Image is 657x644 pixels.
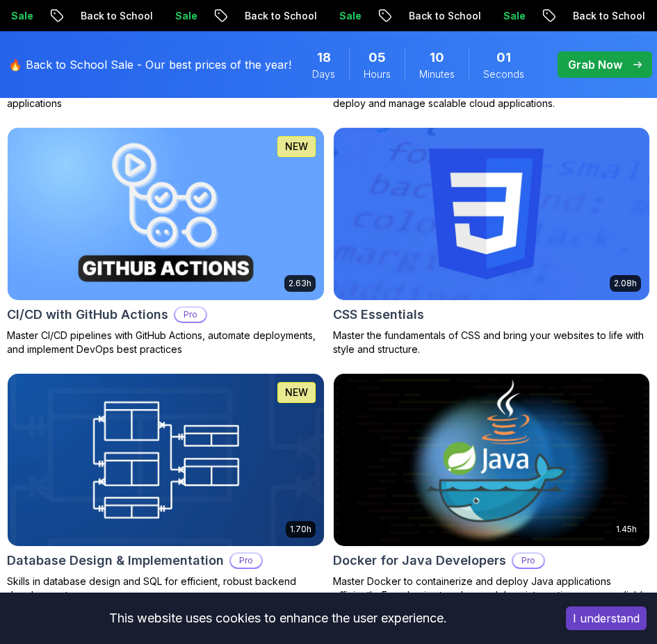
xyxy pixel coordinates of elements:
[568,56,622,73] p: Grab Now
[333,329,651,356] p: Master the fundamentals of CSS and bring your websites to life with style and structure.
[317,48,331,67] span: 18 Days
[333,127,651,356] a: CSS Essentials card2.08hCSS EssentialsMaster the fundamentals of CSS and bring your websites to l...
[483,67,524,81] span: Seconds
[285,386,308,399] p: NEW
[333,575,651,616] p: Master Docker to containerize and deploy Java applications efficiently. From basics to advanced J...
[334,374,650,546] img: Docker for Java Developers card
[327,9,371,23] p: Sale
[566,606,647,630] button: Accept cookies
[10,603,545,634] div: This website uses cookies to enhance the user experience.
[232,9,327,23] p: Back to School
[290,524,311,535] p: 1.70h
[333,373,651,616] a: Docker for Java Developers card1.45hDocker for Java DevelopersProMaster Docker to containerize an...
[285,140,308,154] p: NEW
[7,127,325,356] a: CI/CD with GitHub Actions card2.63hNEWCI/CD with GitHub ActionsProMaster CI/CD pipelines with Git...
[419,67,455,81] span: Minutes
[312,67,335,81] span: Days
[163,9,207,23] p: Sale
[7,305,168,324] h2: CI/CD with GitHub Actions
[7,575,325,602] p: Skills in database design and SQL for efficient, robust backend development
[8,128,324,300] img: CI/CD with GitHub Actions card
[364,67,391,81] span: Hours
[614,278,637,289] p: 2.08h
[430,48,444,67] span: 10 Minutes
[68,9,163,23] p: Back to School
[175,308,206,322] p: Pro
[334,128,650,300] img: CSS Essentials card
[8,374,324,546] img: Database Design & Implementation card
[496,48,511,67] span: 1 Seconds
[7,329,325,356] p: Master CI/CD pipelines with GitHub Actions, automate deployments, and implement DevOps best pract...
[7,551,224,570] h2: Database Design & Implementation
[491,9,535,23] p: Sale
[8,56,291,73] p: 🔥 Back to School Sale - Our best prices of the year!
[333,551,506,570] h2: Docker for Java Developers
[513,554,544,568] p: Pro
[289,278,311,289] p: 2.63h
[616,524,637,535] p: 1.45h
[7,373,325,602] a: Database Design & Implementation card1.70hNEWDatabase Design & ImplementationProSkills in databas...
[396,9,491,23] p: Back to School
[368,48,386,67] span: 5 Hours
[560,9,655,23] p: Back to School
[231,554,261,568] p: Pro
[333,305,424,324] h2: CSS Essentials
